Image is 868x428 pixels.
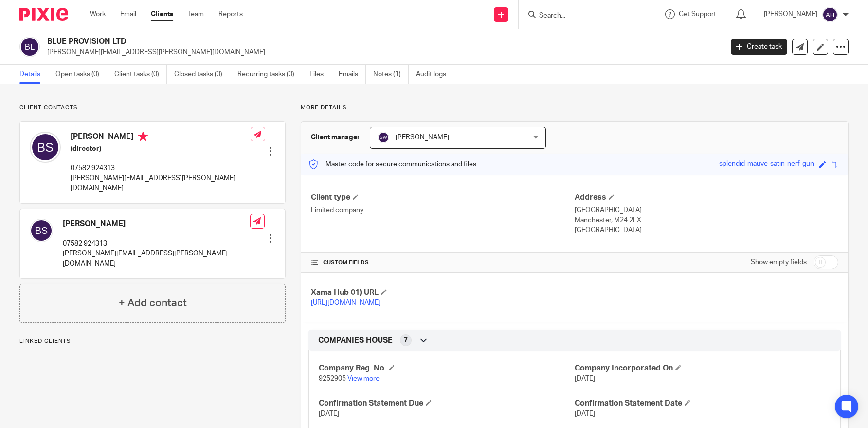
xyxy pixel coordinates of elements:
p: Master code for secure communications and files [308,159,476,169]
p: [PERSON_NAME][EMAIL_ADDRESS][PERSON_NAME][DOMAIN_NAME] [63,249,250,269]
a: Recurring tasks (0) [237,65,302,84]
a: Details [19,65,48,84]
h4: Confirmation Statement Date [575,398,831,409]
p: 07582 924313 [63,239,250,249]
h4: Company Reg. No. [319,363,575,373]
span: COMPANIES HOUSE [318,335,393,346]
p: Limited company [311,205,575,215]
h3: Client manager [311,133,360,142]
h4: Confirmation Statement Due [319,398,575,409]
img: svg%3E [19,37,40,57]
h4: Client type [311,193,575,203]
a: Notes (1) [373,65,409,84]
p: Client contacts [19,104,286,112]
span: [DATE] [575,410,595,417]
h4: Address [575,193,838,203]
i: Primary [138,132,148,141]
a: Client tasks (0) [114,65,167,84]
h4: [PERSON_NAME] [71,132,251,144]
p: More details [301,104,849,112]
a: Emails [339,65,366,84]
a: Team [188,9,204,19]
h4: [PERSON_NAME] [63,219,250,229]
a: Email [120,9,136,19]
p: [GEOGRAPHIC_DATA] [575,205,838,215]
h2: BLUE PROVISION LTD [47,37,582,47]
a: Reports [218,9,243,19]
h4: Company Incorporated On [575,363,831,373]
p: [PERSON_NAME][EMAIL_ADDRESS][PERSON_NAME][DOMAIN_NAME] [47,47,716,57]
p: Linked clients [19,337,286,345]
img: svg%3E [378,132,389,143]
img: svg%3E [822,7,838,22]
a: Closed tasks (0) [174,65,230,84]
p: [PERSON_NAME][EMAIL_ADDRESS][PERSON_NAME][DOMAIN_NAME] [71,174,251,194]
p: [GEOGRAPHIC_DATA] [575,225,838,235]
h4: Xama Hub 01) URL [311,288,575,298]
a: [URL][DOMAIN_NAME] [311,299,380,306]
label: Show empty fields [751,257,807,267]
div: splendid-mauve-satin-nerf-gun [719,159,814,170]
a: Open tasks (0) [55,65,107,84]
span: 7 [404,335,408,345]
a: Create task [731,39,787,55]
span: [DATE] [319,410,339,417]
a: Audit logs [416,65,453,84]
img: Pixie [19,8,68,21]
span: 9252905 [319,375,346,382]
a: Work [90,9,106,19]
span: [PERSON_NAME] [396,134,449,141]
a: View more [347,375,380,382]
img: svg%3E [30,219,53,242]
h4: CUSTOM FIELDS [311,259,575,267]
a: Files [309,65,331,84]
p: [PERSON_NAME] [764,9,817,19]
p: 07582 924313 [71,163,251,173]
p: Manchester, M24 2LX [575,215,838,225]
h4: + Add contact [119,295,187,311]
input: Search [538,12,626,20]
a: Clients [151,9,173,19]
span: [DATE] [575,375,595,382]
span: Get Support [679,11,716,18]
img: svg%3E [30,132,61,163]
h5: (director) [71,144,251,154]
